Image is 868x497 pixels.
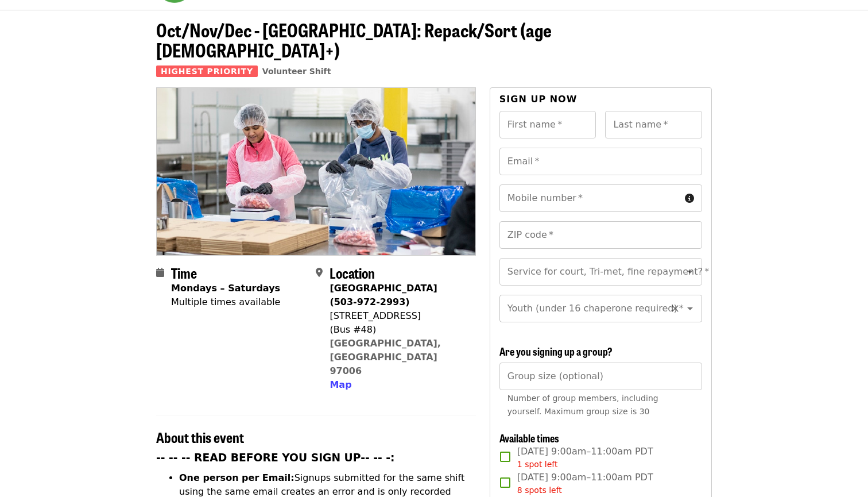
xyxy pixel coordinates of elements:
span: Highest Priority [156,66,258,77]
i: map-marker-alt icon [316,267,323,278]
span: Map [330,379,351,390]
button: Open [682,264,698,280]
strong: Mondays – Saturdays [171,283,280,294]
a: [GEOGRAPHIC_DATA], [GEOGRAPHIC_DATA] 97006 [330,338,441,376]
input: Mobile number [499,184,680,212]
input: [object Object] [499,363,702,390]
span: [DATE] 9:00am–11:00am PDT [517,445,653,471]
span: Location [330,263,375,283]
input: ZIP code [499,221,702,249]
span: [DATE] 9:00am–11:00am PDT [517,471,653,496]
span: Time [171,263,197,283]
span: Are you signing up a group? [499,344,613,359]
span: Sign up now [499,94,578,105]
strong: [GEOGRAPHIC_DATA] (503-972-2993) [330,283,437,307]
span: Available times [499,430,559,445]
strong: One person per Email: [179,472,294,483]
button: Map [330,378,351,392]
span: Oct/Nov/Dec - [GEOGRAPHIC_DATA]: Repack/Sort (age [DEMOGRAPHIC_DATA]+) [156,16,552,63]
input: Last name [605,111,702,138]
a: Volunteer Shift [262,67,331,76]
span: About this event [156,427,244,447]
input: Email [499,148,702,175]
img: Oct/Nov/Dec - Beaverton: Repack/Sort (age 10+) organized by Oregon Food Bank [157,88,475,255]
button: Open [682,300,698,317]
strong: -- -- -- READ BEFORE YOU SIGN UP-- -- -: [156,452,395,464]
i: circle-info icon [685,193,694,204]
button: Clear [667,300,683,317]
span: 8 spots left [517,486,562,495]
div: Multiple times available [171,295,280,309]
i: calendar icon [156,267,164,278]
div: (Bus #48) [330,323,466,337]
span: 1 spot left [517,460,558,469]
input: First name [499,111,596,138]
div: [STREET_ADDRESS] [330,309,466,323]
span: Number of group members, including yourself. Maximum group size is 30 [507,394,658,416]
